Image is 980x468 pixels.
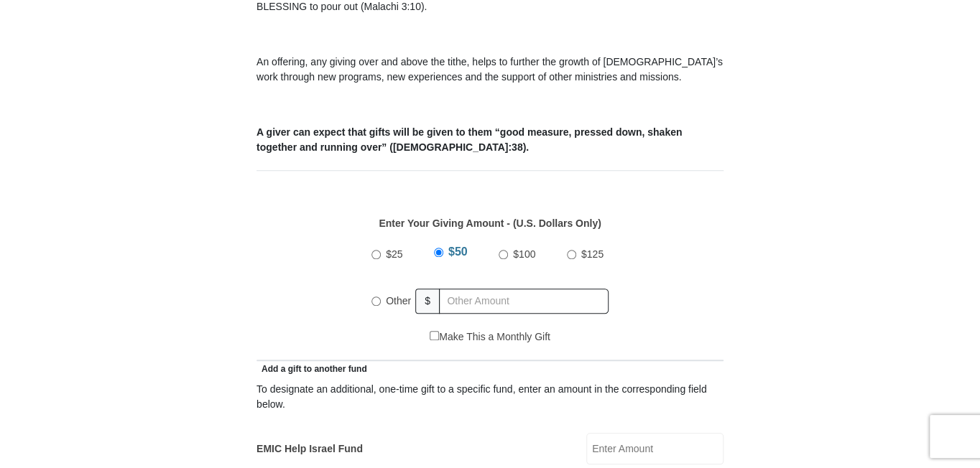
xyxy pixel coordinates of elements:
input: Other Amount [439,289,609,314]
p: An offering, any giving over and above the tithe, helps to further the growth of [DEMOGRAPHIC_DAT... [256,55,724,85]
span: $100 [513,248,535,260]
label: Make This a Monthly Gift [430,329,550,345]
span: $25 [386,248,402,260]
span: Add a gift to another fund [256,364,367,374]
span: $50 [448,245,468,258]
label: EMIC Help Israel Fund [256,441,363,457]
span: $ [415,289,440,314]
span: $125 [581,248,604,260]
div: To designate an additional, one-time gift to a specific fund, enter an amount in the correspondin... [256,382,724,412]
strong: Enter Your Giving Amount - (U.S. Dollars Only) [379,217,601,229]
input: Enter Amount [586,433,724,464]
span: Other [386,295,411,306]
input: Make This a Monthly Gift [430,331,439,340]
b: A giver can expect that gifts will be given to them “good measure, pressed down, shaken together ... [256,126,682,153]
